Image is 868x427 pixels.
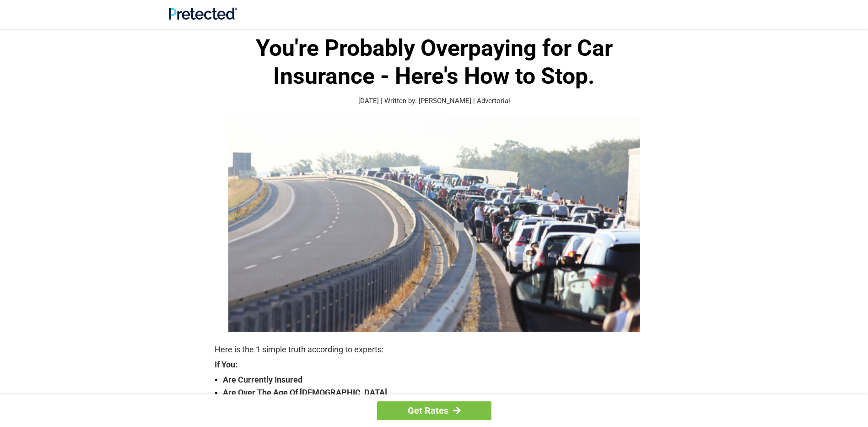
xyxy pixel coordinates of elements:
strong: Are Currently Insured [223,373,654,386]
strong: Are Over The Age Of [DEMOGRAPHIC_DATA] [223,386,654,399]
img: Site Logo [169,7,237,20]
a: Site Logo [169,13,237,22]
strong: If You: [215,361,654,369]
a: Get Rates [377,401,491,420]
p: Here is the 1 simple truth according to experts: [215,343,654,356]
p: [DATE] | Written by: [PERSON_NAME] | Advertorial [215,96,654,106]
h1: You're Probably Overpaying for Car Insurance - Here's How to Stop. [215,34,654,90]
